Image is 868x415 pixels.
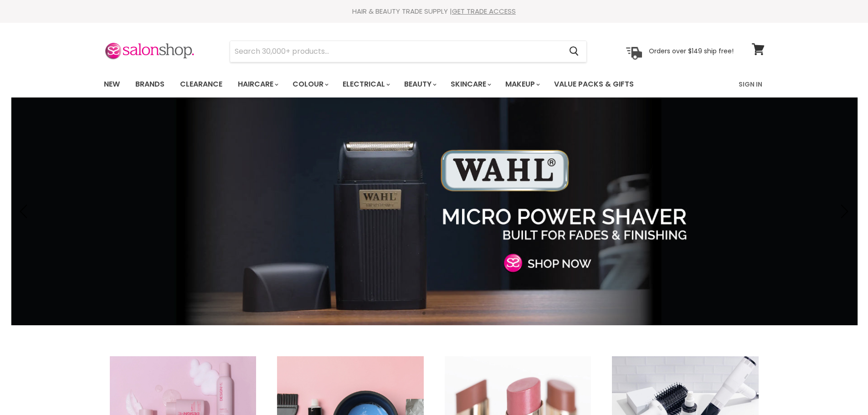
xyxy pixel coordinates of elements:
a: Makeup [498,75,545,94]
li: Page dot 2 [432,312,436,315]
input: Search [230,41,562,62]
button: Search [562,41,586,62]
form: Product [230,41,587,62]
a: Sign In [733,75,768,94]
a: New [97,75,127,94]
button: Next [834,202,852,220]
a: Brands [128,75,171,94]
a: Electrical [336,75,395,94]
p: Orders over $149 ship free! [649,47,734,55]
a: Skincare [444,75,497,94]
ul: Main menu [97,71,687,97]
button: Previous [16,202,34,220]
div: HAIR & BEAUTY TRADE SUPPLY | [92,7,776,16]
li: Page dot 3 [442,312,446,315]
a: Haircare [231,75,284,94]
li: Page dot 1 [422,312,426,315]
a: Value Packs & Gifts [547,75,641,94]
a: Beauty [397,75,442,94]
a: Colour [286,75,334,94]
a: Clearance [173,75,229,94]
a: GET TRADE ACCESS [452,6,516,16]
nav: Main [92,71,776,97]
